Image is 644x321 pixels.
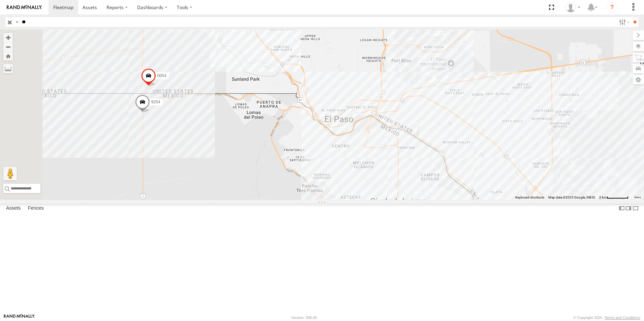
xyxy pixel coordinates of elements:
button: Zoom out [3,42,13,51]
label: Assets [3,204,24,213]
div: foxconn f [563,2,583,12]
label: Search Filter Options [616,17,631,27]
label: Dock Summary Table to the Right [625,204,632,213]
label: Hide Summary Table [632,204,639,213]
button: Drag Pegman onto the map to open Street View [3,167,17,180]
div: Version: 306.00 [291,316,317,320]
span: 2 km [599,195,607,199]
img: rand-logo.svg [7,5,42,10]
label: Search Query [14,17,20,27]
a: Visit our Website [4,314,35,321]
div: © Copyright 2025 - [573,316,640,320]
button: Zoom in [3,33,13,42]
button: Zoom Home [3,51,13,61]
i: ? [607,2,617,13]
span: 9254 [151,100,160,104]
label: Fences [25,204,47,213]
button: Map Scale: 2 km per 61 pixels [597,195,631,200]
button: Keyboard shortcuts [515,195,544,200]
label: Measure [3,64,13,73]
a: Terms and Conditions [605,316,640,320]
span: 0054 [157,74,166,78]
label: Map Settings [633,75,644,84]
label: Dock Summary Table to the Left [618,204,625,213]
a: Terms [634,196,641,199]
span: Map data ©2025 Google, INEGI [548,195,595,199]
